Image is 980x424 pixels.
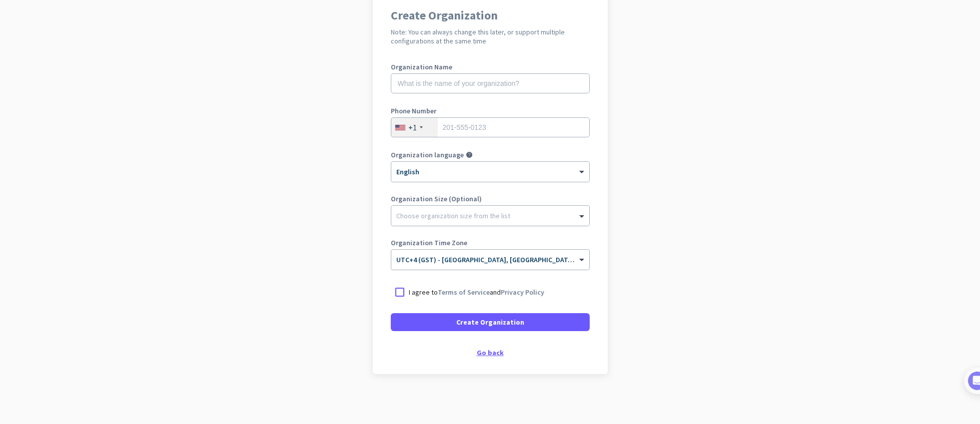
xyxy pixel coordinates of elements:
a: Terms of Service [438,288,490,297]
input: What is the name of your organization? [391,73,590,93]
label: Organization language [391,151,464,158]
label: Organization Name [391,63,590,70]
a: Privacy Policy [501,288,544,297]
label: Phone Number [391,107,590,114]
span: Create Organization [456,317,524,327]
button: Create Organization [391,313,590,331]
label: Organization Size (Optional) [391,195,590,202]
i: help [466,151,473,158]
div: Go back [391,349,590,356]
label: Organization Time Zone [391,239,590,246]
h2: Note: You can always change this later, or support multiple configurations at the same time [391,27,590,45]
div: +1 [408,122,417,132]
p: I agree to and [409,287,544,297]
h1: Create Organization [391,9,590,21]
input: 201-555-0123 [391,117,590,137]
